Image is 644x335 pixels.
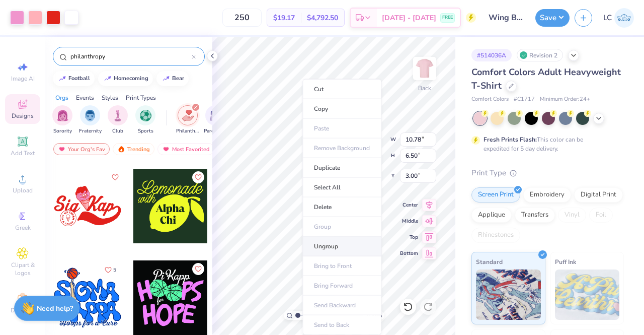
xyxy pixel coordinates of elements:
img: trend_line.gif [162,76,170,82]
li: Delete [302,197,381,217]
li: Copy [302,99,381,119]
button: filter button [135,105,155,135]
img: most_fav.gif [162,146,170,153]
div: Back [418,84,431,93]
span: Comfort Colors [471,95,509,104]
span: Top [400,234,418,241]
div: # 514036A [471,49,512,61]
span: Comfort Colors Adult Heavyweight T-Shirt [471,66,621,92]
div: Transfers [515,208,555,223]
span: 5 [113,267,116,273]
li: Cut [302,79,381,99]
div: Vinyl [558,208,586,223]
button: Like [192,171,204,183]
button: Like [109,171,121,183]
div: filter for Fraternity [79,105,102,135]
div: filter for Sorority [52,105,72,135]
div: Orgs [55,93,68,102]
button: homecoming [98,71,153,86]
span: Sorority [53,127,72,135]
span: Greek [15,224,31,232]
span: FREE [442,14,453,21]
li: Select All [302,178,381,197]
div: This color can be expedited for 5 day delivery. [484,135,607,153]
span: [DATE] - [DATE] [382,13,436,23]
div: Styles [102,93,118,102]
button: filter button [204,105,227,135]
strong: Need help? [37,304,73,313]
button: filter button [108,105,128,135]
span: Middle [400,218,418,225]
img: trend_line.gif [58,76,66,82]
div: homecoming [114,76,148,81]
div: Screen Print [471,187,520,203]
button: Like [100,263,121,277]
button: filter button [52,105,72,135]
div: Foil [589,208,613,223]
img: Parent's Weekend Image [210,110,221,121]
button: filter button [176,105,199,135]
img: trend_line.gif [104,76,112,82]
div: Digital Print [574,187,623,203]
li: Ungroup [302,237,381,256]
div: Print Type [471,167,624,179]
img: trending.gif [117,146,125,153]
div: filter for Sports [135,105,155,135]
span: Decorate [11,306,35,314]
div: filter for Philanthropy [176,105,199,135]
button: Like [192,263,204,275]
input: – – [222,9,262,27]
span: $4,792.50 [307,13,338,23]
img: Puff Ink [555,270,620,320]
div: Applique [471,208,512,223]
img: Sports Image [140,110,151,121]
button: filter button [79,105,102,135]
div: Rhinestones [471,228,520,243]
span: Standard [476,256,503,267]
span: $19.17 [273,13,295,23]
span: Parent's Weekend [204,127,227,135]
span: # C1717 [514,95,535,104]
span: Center [400,202,418,209]
span: Image AI [11,75,35,83]
span: Puff Ink [555,256,576,267]
button: bear [156,71,189,86]
span: Designs [12,112,34,120]
img: Fraternity Image [85,110,96,121]
img: most_fav.gif [58,146,66,153]
strong: Fresh Prints Flash: [484,136,537,144]
img: Philanthropy Image [182,110,194,121]
div: Revision 2 [517,49,563,61]
a: LC [603,8,634,28]
input: Try "Alpha" [69,51,192,61]
span: Upload [13,186,33,194]
img: Standard [476,270,541,320]
div: filter for Parent's Weekend [204,105,227,135]
div: filter for Club [108,105,128,135]
span: Add Text [11,149,35,157]
span: Philanthropy [176,127,199,135]
span: Fraternity [79,127,102,135]
img: Lacy Cook [614,8,634,28]
div: Events [76,93,94,102]
button: Save [535,9,570,27]
div: Print Types [126,93,156,102]
span: Bottom [400,250,418,257]
div: bear [172,76,184,81]
input: Untitled Design [481,8,530,28]
span: Clipart & logos [5,261,40,277]
img: Club Image [112,110,123,121]
img: Back [415,58,435,79]
div: Trending [113,143,154,155]
img: Sorority Image [57,110,68,121]
span: Minimum Order: 24 + [540,95,590,104]
div: Embroidery [523,187,571,203]
span: Club [112,127,123,135]
div: Your Org's Fav [53,143,110,155]
button: football [53,71,95,86]
div: football [68,76,90,81]
div: Most Favorited [157,143,214,155]
li: Duplicate [302,158,381,178]
span: LC [603,12,612,24]
span: Sports [138,127,153,135]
